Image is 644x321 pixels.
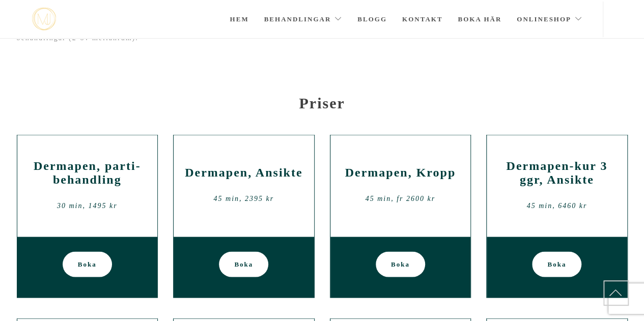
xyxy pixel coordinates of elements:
strong: Priser [299,94,345,111]
a: Boka här [458,2,501,37]
div: 45 min, fr 2600 kr [338,191,463,206]
div: 30 min, 1495 kr [25,198,150,213]
a: Hem [230,2,248,37]
a: Boka [63,251,112,277]
span: Boka [78,251,97,277]
a: Behandlingar [264,2,343,37]
div: 45 min, 6460 kr [494,198,620,213]
span: - [17,82,20,90]
a: Blogg [357,2,387,37]
a: Boka [376,251,425,277]
h2: Dermapen-kur 3 ggr, Ansikte [494,159,620,186]
a: Kontakt [402,2,443,37]
img: mjstudio [32,8,56,31]
h2: Dermapen, parti-behandling [25,159,150,186]
a: Onlineshop [517,2,582,37]
span: Boka [234,251,253,277]
h2: Dermapen, Kropp [338,165,463,179]
span: Boka [391,251,410,277]
span: Boka [547,251,566,277]
a: mjstudio mjstudio mjstudio [32,8,56,31]
div: 45 min, 2395 kr [181,191,306,206]
a: Boka [532,251,581,277]
a: Boka [219,251,268,277]
h2: Dermapen, Ansikte [181,165,306,179]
